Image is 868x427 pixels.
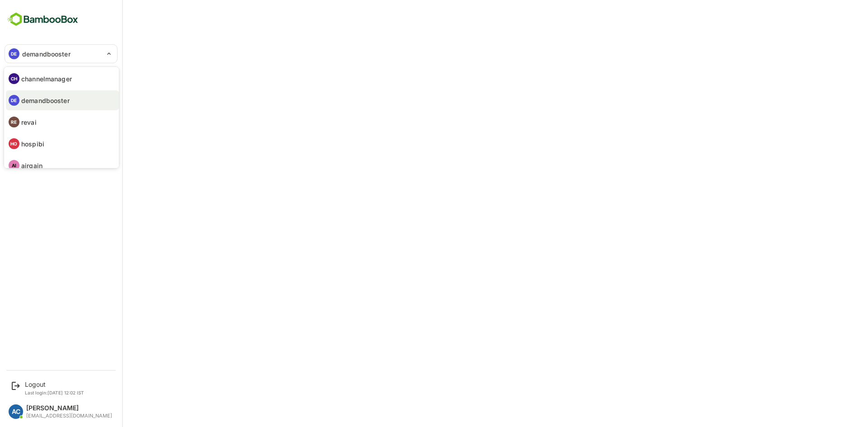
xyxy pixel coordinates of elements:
[21,96,70,105] p: demandbooster
[9,73,19,84] div: CH
[21,117,37,127] p: revai
[21,139,44,149] p: hospibi
[9,117,19,127] div: RE
[21,74,72,84] p: channelmanager
[9,138,19,149] div: HO
[9,95,19,106] div: DE
[9,160,19,171] div: AI
[21,161,42,170] p: airgain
